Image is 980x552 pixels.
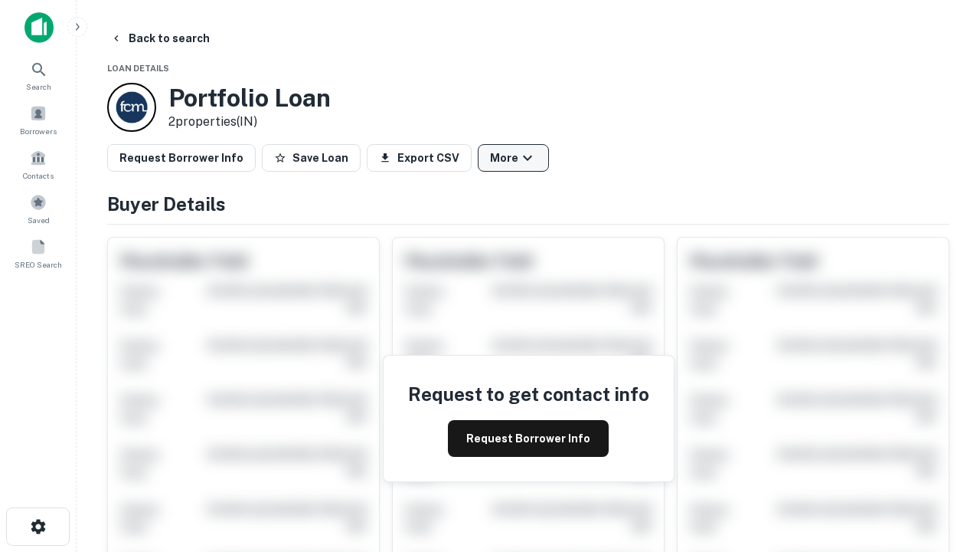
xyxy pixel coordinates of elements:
[5,232,72,274] a: SREO Search
[107,144,256,172] button: Request Borrower Info
[168,84,331,113] h3: Portfolio Loan
[26,80,51,93] span: Search
[15,258,62,271] span: SREO Search
[5,99,72,140] a: Borrowers
[262,144,361,172] button: Save Loan
[448,420,609,457] button: Request Borrower Info
[408,380,649,408] h4: Request to get contact info
[5,143,72,185] a: Contacts
[367,144,472,172] button: Export CSV
[107,64,169,73] span: Loan Details
[168,113,331,131] p: 2 properties (IN)
[20,125,57,137] span: Borrowers
[478,144,549,172] button: More
[107,190,949,218] h4: Buyer Details
[5,188,72,229] a: Saved
[5,54,72,96] a: Search
[903,380,980,454] iframe: Chat Widget
[24,12,54,43] img: capitalize-icon.png
[28,214,50,226] span: Saved
[104,25,216,52] button: Back to search
[23,169,54,182] span: Contacts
